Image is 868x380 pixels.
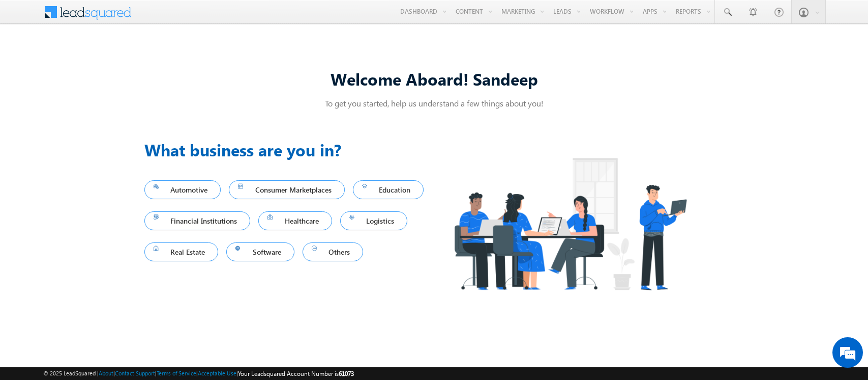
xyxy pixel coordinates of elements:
[157,370,196,376] a: Terms of Service
[434,138,706,310] img: Industry.png
[43,369,354,378] span: © 2025 LeadSquared | | | | |
[154,183,212,197] span: Automotive
[99,370,113,376] a: About
[154,214,242,228] span: Financial Institutions
[144,68,724,90] div: Welcome Aboard! Sandeep
[144,98,724,108] p: To get you started, help us understand a few things about you!
[198,370,236,376] a: Acceptable Use
[238,183,336,197] span: Consumer Marketplaces
[144,138,434,162] h3: What business are you in?
[238,370,354,377] span: Your Leadsquared Account Number is
[267,214,323,228] span: Healthcare
[349,214,399,228] span: Logistics
[362,183,415,197] span: Education
[154,245,209,259] span: Real Estate
[339,370,354,377] span: 61073
[115,370,155,376] a: Contact Support
[235,245,285,259] span: Software
[312,245,354,259] span: Others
